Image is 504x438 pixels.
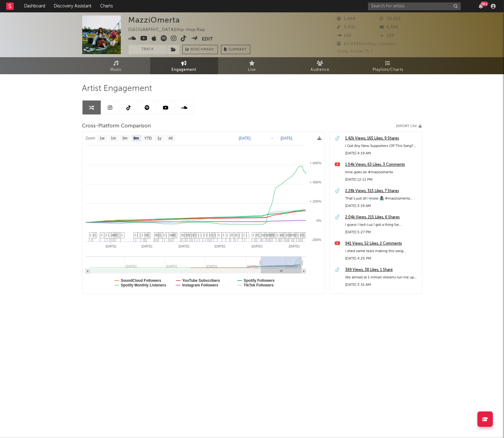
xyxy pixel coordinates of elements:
span: 1 [184,233,185,237]
text: + 200% [310,200,321,203]
span: 1 [142,233,143,237]
span: 1 [186,233,188,237]
span: Artist Engagement [82,85,152,92]
div: 1.04k Views, 63 Likes, 3 Comments [345,161,419,169]
span: 6 [266,233,268,237]
span: Benchmark [191,46,214,54]
button: Export CSV [396,124,422,128]
span: 2 [302,233,304,237]
span: 1 [227,233,228,237]
span: 1 [286,233,288,237]
text: Spotify Followers [244,278,274,283]
span: 1 [158,233,160,237]
button: Summary [221,45,250,54]
span: 2 [193,233,195,237]
span: 1 [106,233,108,237]
span: 165 [379,34,394,38]
div: I guess I lied cuz I got a thing for prescription 💊s #mazziomerta #love #pain #blowthisup #relati... [345,221,419,229]
div: 1.42k Views, 165 Likes, 9 Shares [345,135,419,142]
div: 941 Views, 52 Likes, 2 Comments [345,240,419,247]
span: 1 [212,233,214,237]
span: 2 [145,233,147,237]
span: 2 [173,233,175,237]
text: TikTok Followers [244,283,273,287]
text: Spotify Monthly Listeners [121,283,166,287]
span: 1 [134,233,136,237]
span: 1 [191,233,193,237]
span: 1 [210,233,212,237]
span: 63,449 Monthly Listeners [337,42,397,46]
a: 2.04k Views, 215 Likes, 6 Shares [345,214,419,221]
span: 3 [292,233,294,237]
div: We almost at 1 million streams run me up ‼️‼️ #onewish #mazziomerta #trending #fyp #blowthisup #e... [345,274,419,281]
span: 1 [272,233,274,237]
input: Search for artists [368,2,461,10]
span: 3 [270,233,272,237]
a: 4.09k Views, 231 Likes, 6 Shares [345,293,419,300]
span: 1 [92,233,94,237]
span: 2 [295,233,297,237]
span: 2 [273,233,275,237]
text: [DATE] [281,136,292,140]
div: [DATE] 4:19 AM [345,150,419,157]
div: 369 Views, 38 Likes, 1 Share [345,266,419,274]
span: 1 [182,233,184,237]
span: 1 [299,233,301,237]
text: → [270,136,274,140]
span: 2 [114,233,116,237]
span: 1 [246,233,248,237]
span: 1 [181,233,183,237]
span: 6,590 [379,25,399,29]
span: 4 [113,233,115,237]
text: [DATE] [289,244,299,248]
span: 3 [264,233,265,237]
span: 2 [231,233,233,237]
span: 2 [112,233,113,237]
span: 2 [115,233,117,237]
div: 2.28k Views, 315 Likes, 7 Shares [345,187,419,195]
span: 9,931 [337,25,356,29]
div: [GEOGRAPHIC_DATA] | Hip-Hop/Rap [129,26,213,34]
span: 1 [192,233,194,237]
span: Live [248,66,256,74]
text: 3m [122,136,127,141]
text: Zoom [86,136,95,141]
text: SoundCloud Followers [121,278,161,283]
span: 5 [174,233,176,237]
span: 1 [211,233,213,237]
span: 20 [289,233,293,237]
span: 5 [155,233,157,237]
span: 1 [137,233,138,237]
text: [DATE] [141,244,152,248]
text: 1w [100,136,104,141]
span: 1 [230,233,232,237]
span: 1 [301,233,303,237]
span: 1 [195,233,197,237]
span: 4 [280,233,282,237]
span: 2 [255,233,257,237]
span: 1 [165,233,167,237]
span: 1 [200,233,202,237]
span: 1 [108,233,110,237]
a: Engagement [150,57,218,74]
span: Jump Score: 75.7 [337,49,373,54]
span: 1 [261,233,263,237]
span: 1 [169,233,171,237]
span: 1 [253,233,255,237]
text: + 400% [310,180,321,184]
span: 1 [283,233,285,237]
div: 99 + [481,2,488,6]
text: 1m [111,136,116,141]
span: 1 [147,233,149,237]
span: 4 [146,233,148,237]
span: 1 [163,233,165,237]
span: Audience [311,66,329,74]
span: 1 [110,233,112,237]
div: [DATE] 3:31 AM [345,281,419,289]
span: 1 [90,233,92,237]
span: 1 [223,233,225,237]
text: [DATE] [252,244,262,248]
span: 1 [243,233,245,237]
text: 1y [157,136,161,141]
